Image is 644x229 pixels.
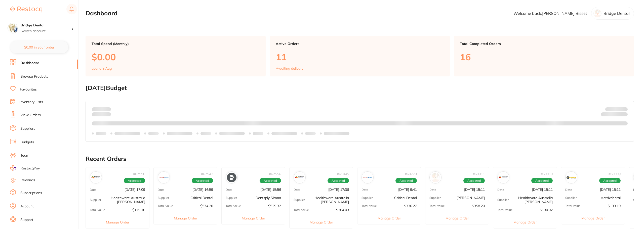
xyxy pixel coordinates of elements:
img: Henry Schein Halas [431,173,440,182]
p: # 67550 [133,172,145,176]
img: RestocqPay [10,165,16,171]
p: Switch account [21,29,71,34]
p: Matrixdental [600,196,621,200]
span: Accepted [124,178,145,184]
p: Date [294,188,300,192]
strong: $0.00 [619,113,628,118]
p: Date [633,188,640,192]
p: $133.10 [608,204,621,208]
p: Supplier [90,198,101,202]
h2: Recent Orders [86,155,634,162]
p: Total Value [158,204,173,208]
h4: Bridge Dental [21,23,71,28]
span: Accepted [260,178,281,184]
p: Labels extended [167,131,192,135]
p: Date [565,188,572,192]
button: Manage Order [154,212,217,224]
p: Total Value [226,204,241,208]
p: Healthware Australia [PERSON_NAME] [509,196,553,204]
p: Labels [96,131,106,135]
p: Labels [253,131,263,135]
p: Total Value [361,204,377,208]
a: Active Orders11Awaiting delivery [270,36,450,76]
p: Labels [305,131,316,135]
button: $0.00 in your order [10,41,68,53]
p: Supplier [294,198,305,202]
p: $336.27 [404,204,417,208]
p: Supplier [497,198,509,202]
a: Inventory Lists [19,100,43,105]
p: [DATE] 15:11 [532,188,553,192]
img: Healthware Australia Ridley [295,173,304,182]
button: Manage Order [561,212,625,224]
button: Manage Order [357,212,421,224]
p: Date [497,188,504,192]
p: Labels [200,131,211,135]
a: RestocqPay [10,165,40,171]
p: $130.02 [540,208,553,212]
img: Critical Dental [363,173,372,182]
p: Bridge Dental [603,11,630,16]
p: Budget: [605,107,628,111]
span: Accepted [599,178,621,184]
button: Manage Order [86,216,149,228]
p: # 60010 [541,172,553,176]
p: Dentsply Sirona [256,196,281,200]
p: Total Value [429,204,445,208]
a: Rewards [20,178,35,183]
a: Favourites [20,87,37,92]
button: Manage Order [493,216,557,228]
p: Active Orders [276,42,444,46]
p: Remaining: [601,111,628,117]
img: Restocq Logo [10,7,42,13]
a: Total Spend (Monthly)$0.00spend inAug [86,36,266,76]
img: Healthware Australia Ridley [91,173,101,182]
p: $358.20 [472,204,485,208]
p: Spent: [92,107,111,111]
span: Accepted [395,178,417,184]
p: [PERSON_NAME] [457,196,485,200]
p: Date [361,188,368,192]
span: RestocqPay [20,166,40,171]
p: Labels [148,131,159,135]
span: Accepted [463,178,485,184]
img: Matrixdental [567,173,576,182]
p: Total Completed Orders [460,42,628,46]
p: [DATE] 17:36 [328,188,349,192]
p: Total Spend (Monthly) [92,42,260,46]
a: Subscriptions [20,191,42,196]
p: Healthware Australia [PERSON_NAME] [101,196,145,204]
a: View Orders [20,113,41,118]
a: Support [20,217,33,222]
a: Budgets [20,140,34,145]
a: Account [20,204,34,209]
p: [DATE] 9:41 [398,188,417,192]
p: [DATE] 15:56 [260,188,281,192]
p: Supplier [158,196,169,200]
p: 11 [276,52,444,62]
p: Supplier [361,196,373,200]
p: Critical Dental [394,196,417,200]
p: [DATE] 15:11 [464,188,485,192]
img: Dentsply Sirona [227,173,236,182]
a: Dashboard [20,61,39,66]
p: Total Value [294,208,309,212]
p: Date [90,188,97,192]
p: Labels extended [114,131,140,135]
button: Manage Order [290,216,353,228]
a: Browse Products [20,74,48,79]
p: Supplier [565,196,577,200]
p: [DATE] 16:59 [192,188,213,192]
a: Total Completed Orders16 [454,36,634,76]
p: $384.03 [336,208,349,212]
p: Total Value [90,208,105,212]
img: Critical Dental [159,173,169,182]
p: $179.10 [132,208,145,212]
p: # 60009 [609,172,621,176]
p: # 61045 [337,172,349,176]
img: Bridge Dental [8,23,18,33]
p: # 60011 [473,172,485,176]
h2: Dashboard [86,10,117,17]
p: month [92,111,111,117]
p: # 67542 [201,172,213,176]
